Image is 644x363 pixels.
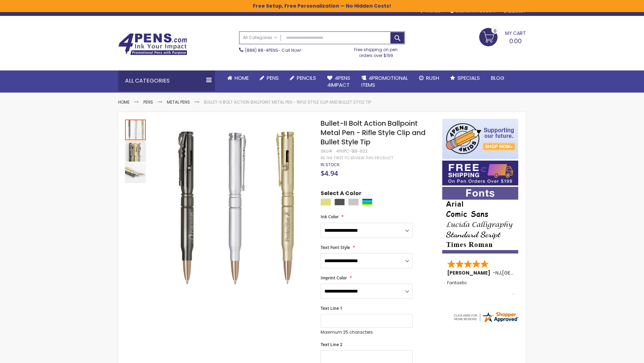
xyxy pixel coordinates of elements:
[442,119,518,159] img: 4pens 4 kids
[239,32,281,43] a: All Categories
[118,70,215,91] div: All Categories
[426,74,439,82] span: Rush
[321,329,413,335] p: Maximum 25 characters
[167,99,190,105] a: Metal Pens
[321,245,350,250] span: Text Font Style
[235,74,249,82] span: Home
[485,70,510,86] a: Blog
[143,99,153,105] a: Pens
[347,44,405,58] div: Free shipping on pen orders over $199
[502,269,553,276] span: [GEOGRAPHIC_DATA]
[321,162,340,168] div: Availability
[322,70,356,93] a: 4Pens4impact
[453,311,519,323] img: 4pens.com widget logo
[321,155,393,161] a: Be the first to review this product
[447,269,493,276] span: [PERSON_NAME]
[493,269,553,276] span: - ,
[321,342,342,347] span: Text Line 2
[334,199,345,206] div: Gunmetal
[267,74,279,82] span: Pens
[447,280,514,295] div: Fantastic
[361,74,408,88] span: 4PROMOTIONAL ITEMS
[321,214,339,220] span: Ink Color
[491,74,504,82] span: Blog
[284,70,322,86] a: Pencils
[245,47,301,53] span: - Call Now!
[336,149,368,154] div: 4PHPC-BB-602
[321,169,338,178] span: $4.94
[445,70,485,86] a: Specials
[297,74,316,82] span: Pencils
[503,9,526,14] div: Sign In
[321,190,361,199] span: Select A Color
[587,344,644,363] iframe: Reseñas de Clientes en Google
[321,148,333,154] strong: SKU
[222,70,254,86] a: Home
[348,199,359,206] div: Silver
[479,28,526,45] a: 0.00 0
[245,47,278,53] a: (888) 88-4PENS
[125,119,146,140] div: Bullet-II Bolt Action Ballpoint Metal Pen - Rifle Style Clip and Bullet Style Tip
[327,74,350,88] span: 4Pens 4impact
[321,162,340,168] span: In stock
[204,99,371,105] li: Bullet-II Bolt Action Ballpoint Metal Pen - Rifle Style Clip and Bullet Style Tip
[453,319,519,325] a: 4pens.com certificate URL
[321,199,331,206] div: Gold
[495,269,501,276] span: NJ
[125,140,146,162] div: Bullet-II Bolt Action Ballpoint Metal Pen - Rifle Style Clip and Bullet Style Tip
[362,199,372,206] div: Assorted
[414,70,445,86] a: Rush
[125,141,146,162] img: Bullet-II Bolt Action Ballpoint Metal Pen - Rifle Style Clip and Bullet Style Tip
[321,118,426,147] span: Bullet-II Bolt Action Ballpoint Metal Pen - Rifle Style Clip and Bullet Style Tip
[118,33,187,55] img: 4Pens Custom Pens and Promotional Products
[153,129,311,287] img: Bullet-II Bolt Action Ballpoint Metal Pen - Rifle Style Clip and Bullet Style Tip
[509,37,522,45] span: 0.00
[356,70,414,93] a: 4PROMOTIONALITEMS
[321,305,342,311] span: Text Line 1
[457,74,480,82] span: Specials
[254,70,284,86] a: Pens
[321,275,347,281] span: Imprint Color
[451,9,496,14] a: Create an Account
[494,28,496,34] span: 0
[118,99,130,105] a: Home
[125,162,146,183] div: Bullet-II Bolt Action Ballpoint Metal Pen - Rifle Style Clip and Bullet Style Tip
[125,162,146,183] img: Bullet-II Bolt Action Ballpoint Metal Pen - Rifle Style Clip and Bullet Style Tip
[442,161,518,185] img: Free shipping on orders over $199
[419,9,443,14] a: Wishlist
[442,187,518,254] img: font-personalization-examples
[243,35,277,40] span: All Categories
